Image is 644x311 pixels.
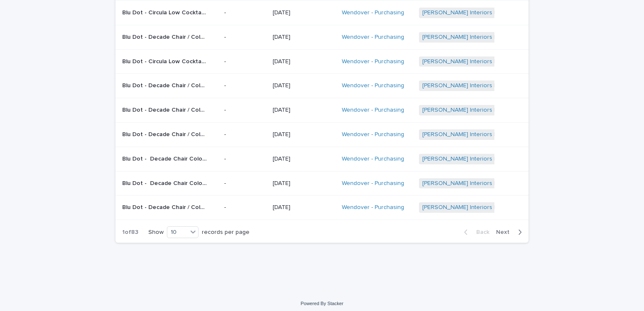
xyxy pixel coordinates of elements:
[115,74,529,98] tr: Blu Dot - Decade Chair / Color-Tomato | 74470Blu Dot - Decade Chair / Color-Tomato | 74470 -[DATE...
[115,25,529,49] tr: Blu Dot - Decade Chair / Color-Tomato | 74453Blu Dot - Decade Chair / Color-Tomato | 74453 -[DATE...
[224,180,266,187] p: -
[224,9,266,16] p: -
[422,58,569,65] a: [PERSON_NAME] Interiors | Inbound Shipment | 24349
[342,204,404,211] a: Wendover - Purchasing
[122,202,208,211] p: Blu Dot - Decade Chair / Color-Tomato | 74462
[122,105,208,114] p: Blu Dot - Decade Chair / Color-Tomato | 74464
[224,107,266,114] p: -
[148,229,164,236] p: Show
[115,0,529,25] tr: Blu Dot - Circula Low Cocktail Table Color Tomato | 74489Blu Dot - Circula Low Cocktail Table Col...
[224,155,266,163] p: -
[115,122,529,147] tr: Blu Dot - Decade Chair / Color-Tomato | 74457Blu Dot - Decade Chair / Color-Tomato | 74457 -[DATE...
[342,82,404,89] a: Wendover - Purchasing
[273,58,335,65] p: [DATE]
[122,32,208,41] p: Blu Dot - Decade Chair / Color-Tomato | 74453
[273,204,335,211] p: [DATE]
[422,155,569,163] a: [PERSON_NAME] Interiors | Inbound Shipment | 24349
[493,228,529,236] button: Next
[422,82,569,89] a: [PERSON_NAME] Interiors | Inbound Shipment | 24349
[342,107,404,114] a: Wendover - Purchasing
[342,9,404,16] a: Wendover - Purchasing
[224,131,266,138] p: -
[422,204,569,211] a: [PERSON_NAME] Interiors | Inbound Shipment | 24349
[122,129,208,138] p: Blu Dot - Decade Chair / Color-Tomato | 74457
[422,9,569,16] a: [PERSON_NAME] Interiors | Inbound Shipment | 24349
[224,204,266,211] p: -
[115,196,529,220] tr: Blu Dot - Decade Chair / Color-Tomato | 74462Blu Dot - Decade Chair / Color-Tomato | 74462 -[DATE...
[273,131,335,138] p: [DATE]
[115,98,529,123] tr: Blu Dot - Decade Chair / Color-Tomato | 74464Blu Dot - Decade Chair / Color-Tomato | 74464 -[DATE...
[342,155,404,163] a: Wendover - Purchasing
[122,154,208,163] p: Blu Dot - Decade Chair Color Mouse | 74443
[115,49,529,74] tr: Blu Dot - Circula Low Cocktail Table Color Tomato | 74478Blu Dot - Circula Low Cocktail Table Col...
[224,82,266,89] p: -
[273,9,335,16] p: [DATE]
[422,34,569,41] a: [PERSON_NAME] Interiors | Inbound Shipment | 24349
[122,178,208,187] p: Blu Dot - Decade Chair Color Mouse | 74440
[115,222,145,243] p: 1 of 83
[273,180,335,187] p: [DATE]
[122,80,208,89] p: Blu Dot - Decade Chair / Color-Tomato | 74470
[115,147,529,171] tr: Blu Dot - Decade Chair Color Mouse | 74443Blu Dot - Decade Chair Color Mouse | 74443 -[DATE]Wendo...
[224,34,266,41] p: -
[273,34,335,41] p: [DATE]
[122,56,208,65] p: Blu Dot - Circula Low Cocktail Table Color Tomato | 74478
[471,229,489,235] span: Back
[301,301,343,306] a: Powered By Stacker
[122,8,208,16] p: Blu Dot - Circula Low Cocktail Table Color Tomato | 74489
[167,228,188,237] div: 10
[342,34,404,41] a: Wendover - Purchasing
[224,58,266,65] p: -
[342,180,404,187] a: Wendover - Purchasing
[422,180,569,187] a: [PERSON_NAME] Interiors | Inbound Shipment | 24349
[273,107,335,114] p: [DATE]
[202,229,250,236] p: records per page
[496,229,515,235] span: Next
[273,155,335,163] p: [DATE]
[457,228,493,236] button: Back
[273,82,335,89] p: [DATE]
[422,131,569,138] a: [PERSON_NAME] Interiors | Inbound Shipment | 24349
[342,58,404,65] a: Wendover - Purchasing
[422,107,569,114] a: [PERSON_NAME] Interiors | Inbound Shipment | 24349
[115,171,529,196] tr: Blu Dot - Decade Chair Color Mouse | 74440Blu Dot - Decade Chair Color Mouse | 74440 -[DATE]Wendo...
[342,131,404,138] a: Wendover - Purchasing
